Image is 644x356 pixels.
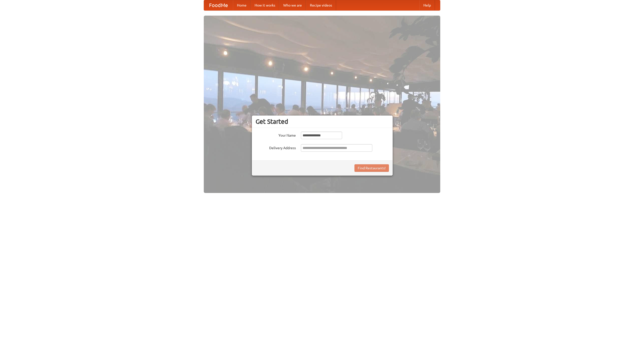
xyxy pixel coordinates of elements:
label: Your Name [256,132,296,138]
a: How it works [251,0,279,10]
a: Recipe videos [306,0,336,10]
a: Who we are [279,0,306,10]
label: Delivery Address [256,144,296,150]
h3: Get Started [256,118,389,125]
a: FoodMe [204,0,233,10]
a: Home [233,0,251,10]
a: Help [419,0,435,10]
button: Find Restaurants! [354,164,389,172]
